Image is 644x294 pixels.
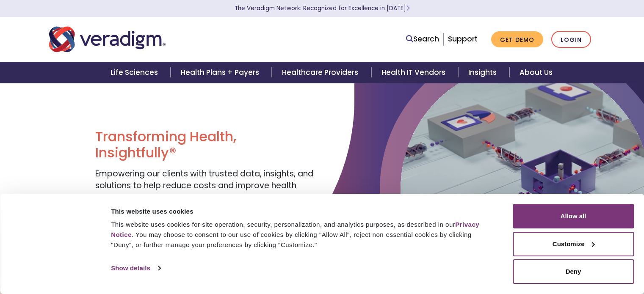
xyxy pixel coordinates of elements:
[513,259,634,284] button: Deny
[509,62,563,83] a: About Us
[406,4,410,12] span: Learn More
[100,62,171,83] a: Life Sciences
[95,129,315,161] h1: Transforming Health, Insightfully®
[491,31,543,48] a: Get Demo
[458,62,509,83] a: Insights
[513,232,634,256] button: Customize
[272,62,371,83] a: Healthcare Providers
[49,25,166,53] img: Veradigm logo
[111,262,160,275] a: Show details
[406,33,439,45] a: Search
[551,31,591,48] a: Login
[171,62,272,83] a: Health Plans + Payers
[371,62,458,83] a: Health IT Vendors
[448,34,478,44] a: Support
[111,220,494,250] div: This website uses cookies for site operation, security, personalization, and analytics purposes, ...
[95,168,313,203] span: Empowering our clients with trusted data, insights, and solutions to help reduce costs and improv...
[235,4,410,12] a: The Veradigm Network: Recognized for Excellence in [DATE]Learn More
[111,206,494,217] div: This website uses cookies
[513,204,634,228] button: Allow all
